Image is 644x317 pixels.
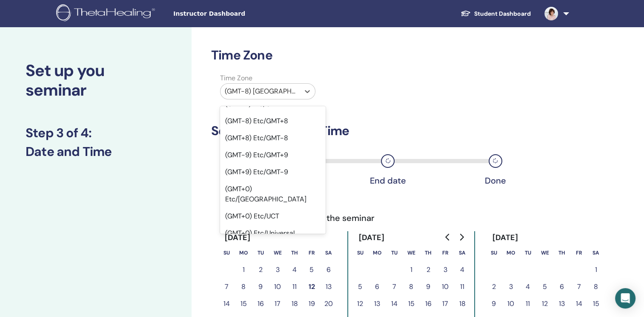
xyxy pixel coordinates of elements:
th: Thursday [286,244,303,261]
button: 16 [252,295,269,312]
th: Wednesday [536,244,553,261]
button: 8 [587,278,604,295]
button: 2 [252,261,269,278]
img: logo.png [56,4,158,23]
th: Tuesday [386,244,403,261]
button: 18 [454,295,471,312]
th: Monday [235,244,252,261]
span: Instructor Dashboard [173,9,301,18]
th: Sunday [352,244,369,261]
h3: Step 3 of 4 : [26,125,166,141]
button: 8 [403,278,420,295]
button: 1 [235,261,252,278]
button: 9 [485,295,502,312]
div: [DATE] [218,231,258,244]
div: (GMT+0) Etc/[GEOGRAPHIC_DATA] [220,181,326,208]
button: 12 [352,295,369,312]
h3: Seminar Date and Time [211,123,546,139]
button: 7 [570,278,587,295]
button: 8 [235,278,252,295]
h3: Time Zone [211,48,546,63]
button: 15 [587,295,604,312]
button: 4 [286,261,303,278]
button: 3 [269,261,286,278]
button: 19 [303,295,320,312]
button: 17 [437,295,454,312]
th: Thursday [553,244,570,261]
th: Saturday [320,244,337,261]
div: (GMT+9) Etc/GMT-9 [220,164,326,181]
th: Wednesday [403,244,420,261]
div: [DATE] [352,231,391,244]
button: 13 [369,295,386,312]
img: graduation-cap-white.svg [461,10,471,17]
th: Wednesday [269,244,286,261]
button: 1 [403,261,420,278]
div: (GMT-9) Etc/GMT+9 [220,147,326,164]
th: Saturday [454,244,471,261]
th: Tuesday [519,244,536,261]
label: Time Zone [215,73,321,83]
button: 18 [286,295,303,312]
button: 5 [536,278,553,295]
button: 6 [369,278,386,295]
button: Go to previous month [441,229,455,246]
button: 7 [386,278,403,295]
th: Friday [570,244,587,261]
button: 9 [252,278,269,295]
img: default.jpg [544,7,558,20]
button: 10 [502,295,519,312]
div: (GMT+8) Etc/GMT-8 [220,130,326,147]
button: 10 [437,278,454,295]
button: 15 [403,295,420,312]
button: 10 [269,278,286,295]
th: Monday [369,244,386,261]
button: 2 [420,261,437,278]
div: (GMT+0) Etc/UCT [220,208,326,225]
button: 4 [454,261,471,278]
button: 13 [320,278,337,295]
button: 1 [587,261,604,278]
button: Go to next month [455,229,468,246]
button: 15 [235,295,252,312]
button: 14 [570,295,587,312]
h2: Set up you seminar [26,61,166,100]
th: Friday [303,244,320,261]
button: 5 [352,278,369,295]
div: End date [366,175,409,186]
div: [DATE] [485,231,525,244]
button: 17 [269,295,286,312]
button: 11 [454,278,471,295]
th: Thursday [420,244,437,261]
a: Student Dashboard [454,6,538,22]
div: Done [474,175,517,186]
button: 5 [303,261,320,278]
th: Sunday [218,244,235,261]
button: 16 [420,295,437,312]
th: Monday [502,244,519,261]
button: 7 [218,278,235,295]
button: 12 [536,295,553,312]
button: 3 [502,278,519,295]
button: 14 [386,295,403,312]
button: 11 [286,278,303,295]
button: 4 [519,278,536,295]
h3: Date and Time [26,144,166,159]
div: (GMT+0) Etc/Universal [220,225,326,242]
button: 6 [553,278,570,295]
div: (GMT-8) Etc/GMT+8 [220,113,326,130]
button: 3 [437,261,454,278]
button: 20 [320,295,337,312]
button: 11 [519,295,536,312]
button: 9 [420,278,437,295]
button: 13 [553,295,570,312]
button: 14 [218,295,235,312]
button: 2 [485,278,502,295]
th: Friday [437,244,454,261]
button: 12 [303,278,320,295]
button: 6 [320,261,337,278]
th: Tuesday [252,244,269,261]
th: Sunday [485,244,502,261]
th: Saturday [587,244,604,261]
div: Open Intercom Messenger [615,288,635,309]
